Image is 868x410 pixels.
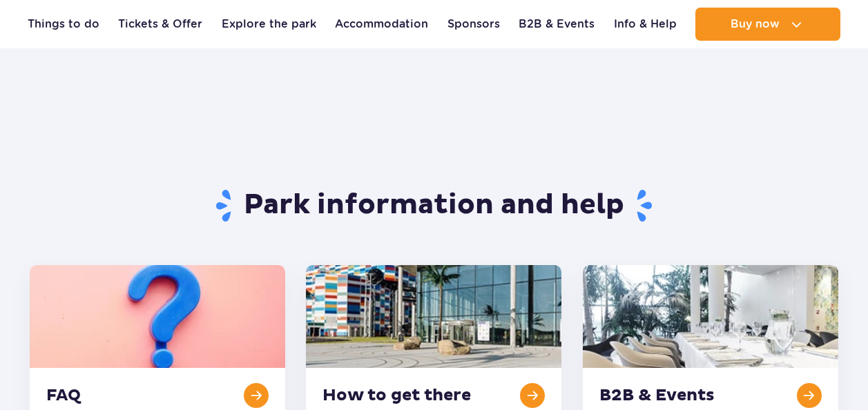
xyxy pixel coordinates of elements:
[614,8,677,41] a: Info & Help
[519,8,595,41] a: B2B & Events
[695,8,840,41] button: Buy now
[28,8,99,41] a: Things to do
[731,18,780,30] span: Buy now
[335,8,428,41] a: Accommodation
[222,8,316,41] a: Explore the park
[30,188,838,224] h1: Park information and help
[447,8,500,41] a: Sponsors
[118,8,202,41] a: Tickets & Offer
